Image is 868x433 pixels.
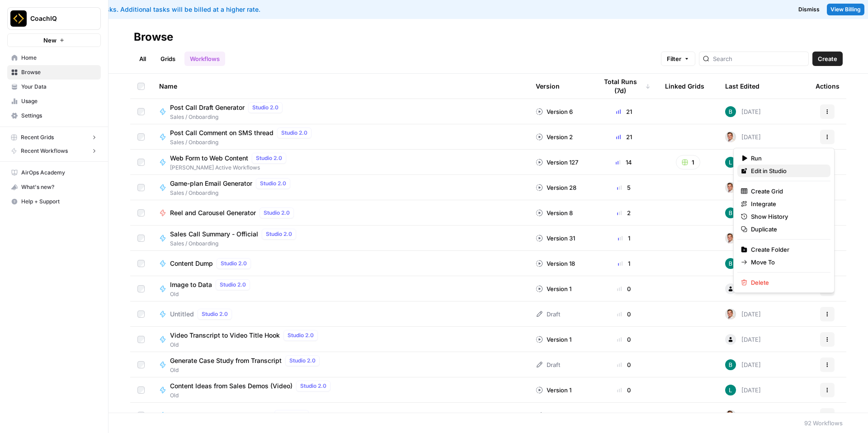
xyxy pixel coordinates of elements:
[536,158,578,167] div: Version 127
[8,180,100,194] div: What's new?
[725,283,761,294] div: [DATE]
[725,157,736,168] img: 1z2oxwasq0s1vng2rt3x66kmcmx4
[795,4,823,15] button: Dismiss
[7,165,101,180] a: AirOps Academy
[266,230,292,238] span: Studio 2.0
[170,189,294,197] span: Sales / Onboarding
[536,183,576,192] div: Version 28
[170,208,256,217] span: Reel and Carousel Generator
[725,157,761,168] div: [DATE]
[816,74,840,99] div: Actions
[21,97,97,105] span: Usage
[159,279,521,298] a: Image to DataStudio 2.0Old
[827,4,864,15] a: View Billing
[159,330,521,349] a: Video Transcript to Video Title HookStudio 2.0Old
[751,245,823,254] span: Create Folder
[7,80,101,94] a: Your Data
[536,132,573,141] div: Version 2
[536,386,571,395] div: Version 1
[597,386,651,395] div: 0
[159,229,521,248] a: Sales Call Summary - OfficialStudio 2.0Sales / Onboarding
[170,290,254,298] span: Old
[725,258,736,269] img: 831h7p35mpg5cx3oncmsgr7agk9r
[170,341,321,349] span: Old
[202,310,228,318] span: Studio 2.0
[159,74,521,99] div: Name
[597,183,651,192] div: 5
[725,207,736,218] img: 831h7p35mpg5cx3oncmsgr7agk9r
[7,194,101,209] button: Help + Support
[725,258,761,269] div: [DATE]
[536,360,560,369] div: Draft
[725,410,761,421] div: [DATE]
[21,54,97,62] span: Home
[159,207,521,218] a: Reel and Carousel GeneratorStudio 2.0
[751,212,823,221] span: Show History
[804,419,843,428] div: 92 Workflows
[751,199,823,208] span: Integrate
[798,5,820,14] span: Dismiss
[21,112,97,120] span: Settings
[288,331,314,339] span: Studio 2.0
[7,65,101,80] a: Browse
[597,208,651,217] div: 2
[676,155,700,169] button: 1
[661,52,695,66] button: Filter
[170,164,290,172] span: [PERSON_NAME] Active Workflows
[536,259,575,268] div: Version 18
[536,234,575,243] div: Version 31
[170,381,292,391] span: Content Ideas from Sales Demos (Video)
[278,411,305,419] span: Studio 2.0
[751,225,823,234] span: Duplicate
[7,94,101,108] a: Usage
[713,54,805,63] input: Search
[725,182,736,193] img: iclt3c5rah9tov7rs62xbb7icb5d
[725,385,761,395] div: [DATE]
[725,207,761,218] div: [DATE]
[159,381,521,400] a: Content Ideas from Sales Demos (Video)Studio 2.0Old
[830,5,861,14] span: View Billing
[170,356,282,365] span: Generate Case Study from Transcript
[725,106,761,117] div: [DATE]
[536,335,571,344] div: Version 1
[597,259,651,268] div: 1
[665,74,704,99] div: Linked Grids
[725,233,761,244] div: [DATE]
[170,154,248,163] span: Web Form to Web Content
[170,128,274,137] span: Post Call Comment on SMS thread
[159,410,521,421] a: Personalized B2B Welcome EmailStudio 2.0
[134,52,151,66] a: All
[7,131,101,144] button: Recent Grids
[170,230,258,239] span: Sales Call Summary - Official
[170,179,252,188] span: Game-plan Email Generator
[264,209,290,217] span: Studio 2.0
[725,385,736,395] img: 1z2oxwasq0s1vng2rt3x66kmcmx4
[170,280,212,289] span: Image to Data
[159,258,521,269] a: Content DumpStudio 2.0
[597,360,651,369] div: 0
[597,74,651,99] div: Total Runs (7d)
[170,240,300,248] span: Sales / Onboarding
[597,158,651,167] div: 14
[21,133,54,141] span: Recent Grids
[818,54,837,63] span: Create
[725,74,759,99] div: Last Edited
[536,284,571,293] div: Version 1
[725,132,736,142] img: iclt3c5rah9tov7rs62xbb7icb5d
[221,259,247,268] span: Studio 2.0
[597,132,651,141] div: 21
[725,309,761,320] div: [DATE]
[170,411,271,420] span: Personalized B2B Welcome Email
[725,182,761,193] div: [DATE]
[159,127,521,146] a: Post Call Comment on SMS threadStudio 2.0Sales / Onboarding
[725,309,736,320] img: iclt3c5rah9tov7rs62xbb7icb5d
[751,258,823,267] span: Move To
[7,144,101,158] button: Recent Workflows
[751,187,823,196] span: Create Grid
[21,83,97,91] span: Your Data
[597,284,651,293] div: 0
[536,107,573,116] div: Version 6
[21,147,68,155] span: Recent Workflows
[597,411,651,420] div: 0
[30,14,85,23] span: CoachIQ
